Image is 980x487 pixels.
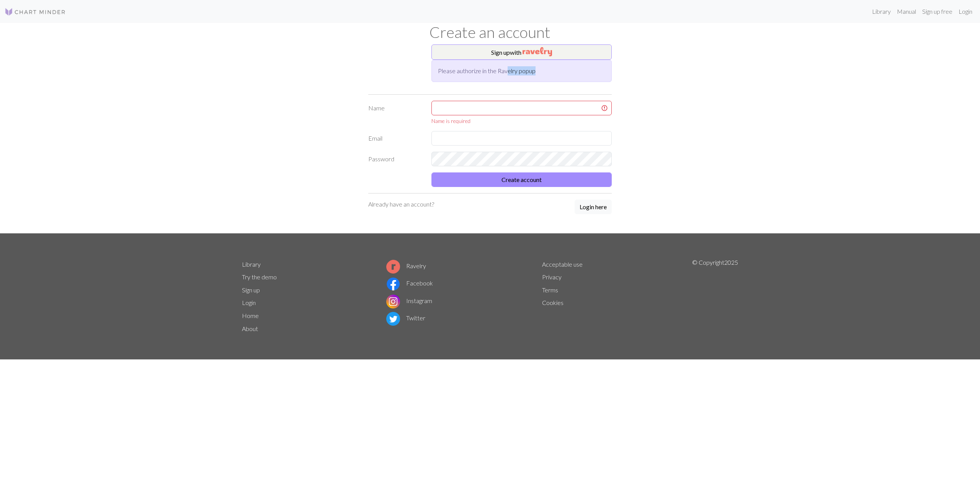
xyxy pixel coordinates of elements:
[368,200,434,209] p: Already have an account?
[542,299,563,306] a: Cookies
[5,7,66,16] img: Logo
[386,297,432,304] a: Instagram
[386,314,425,321] a: Twitter
[919,4,955,19] a: Sign up free
[386,260,400,274] img: Ravelry logo
[692,258,738,335] p: © Copyright 2025
[364,152,427,166] label: Password
[242,261,261,268] a: Library
[242,325,258,332] a: About
[894,4,919,19] a: Manual
[542,286,558,294] a: Terms
[242,312,259,319] a: Home
[364,131,427,146] label: Email
[386,279,433,287] a: Facebook
[237,23,743,41] h1: Create an account
[431,117,612,125] div: Name is required
[955,4,975,19] a: Login
[431,172,612,187] button: Create account
[386,262,426,269] a: Ravelry
[242,286,260,294] a: Sign up
[575,200,612,214] button: Login here
[542,273,562,280] a: Privacy
[364,101,427,125] label: Name
[523,47,552,56] img: Ravelry
[386,295,400,308] img: Instagram logo
[431,60,612,82] div: Please authorize in the Ravelry popup
[542,261,583,268] a: Acceptable use
[386,312,400,326] img: Twitter logo
[575,200,612,215] a: Login here
[386,277,400,291] img: Facebook logo
[431,44,612,60] button: Sign upwith
[869,4,894,19] a: Library
[242,273,277,280] a: Try the demo
[242,299,256,306] a: Login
